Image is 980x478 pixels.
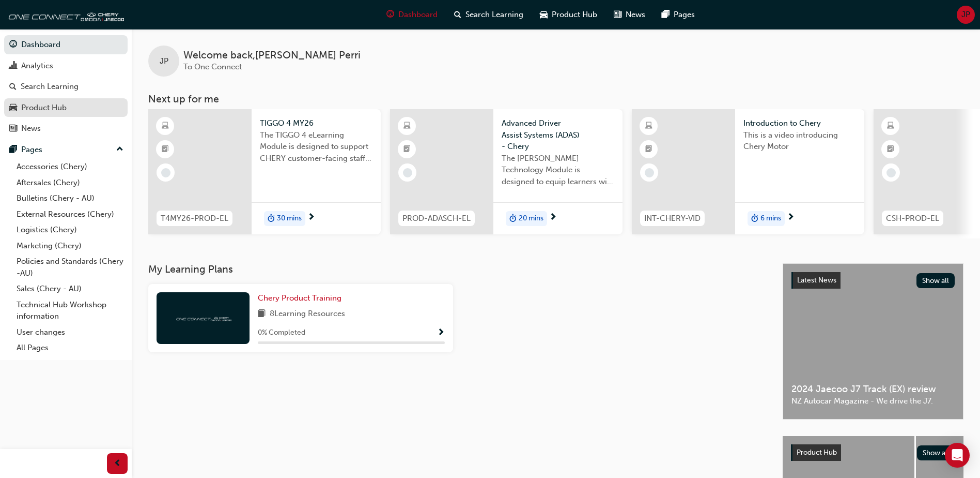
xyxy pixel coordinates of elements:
a: Dashboard [4,35,128,54]
a: Analytics [4,56,128,76]
a: Marketing (Chery) [12,238,128,254]
img: oneconnect [5,4,124,25]
span: Pages [674,9,695,21]
span: JP [160,55,168,67]
span: 6 mins [760,213,781,225]
a: Sales (Chery - AU) [12,281,128,297]
a: INT-CHERY-VIDIntroduction to CheryThis is a video introducing Chery Motorduration-icon6 mins [632,109,864,234]
span: PROD-ADASCH-EL [402,213,471,225]
span: guage-icon [386,8,394,21]
div: Analytics [21,60,53,72]
a: Product HubShow all [791,444,955,461]
span: learningRecordVerb_NONE-icon [403,168,412,177]
a: Bulletins (Chery - AU) [12,190,128,206]
a: Aftersales (Chery) [12,175,128,191]
span: learningResourceType_ELEARNING-icon [645,119,652,133]
span: booktick-icon [645,143,652,156]
a: Policies and Standards (Chery -AU) [12,253,128,281]
a: search-iconSearch Learning [446,4,532,25]
span: Welcome back , [PERSON_NAME] Perri [183,50,361,62]
span: next-icon [549,213,557,222]
span: guage-icon [9,40,17,50]
span: learningResourceType_ELEARNING-icon [403,119,411,133]
span: T4MY26-PROD-EL [161,213,228,225]
span: Chery Product Training [258,293,341,303]
span: INT-CHERY-VID [644,213,701,225]
span: Product Hub [797,448,837,457]
span: car-icon [9,103,17,113]
span: Dashboard [398,9,438,21]
span: news-icon [9,124,17,133]
h3: My Learning Plans [148,263,766,275]
a: Search Learning [4,77,128,96]
span: search-icon [454,8,461,21]
a: Latest NewsShow all [791,272,955,289]
span: duration-icon [268,212,275,226]
a: Technical Hub Workshop information [12,297,128,324]
span: pages-icon [662,8,670,21]
a: News [4,119,128,138]
a: PROD-ADASCH-ELAdvanced Driver Assist Systems (ADAS) - CheryThe [PERSON_NAME] Technology Module is... [390,109,623,234]
span: Latest News [797,276,836,285]
a: Logistics (Chery) [12,222,128,238]
a: news-iconNews [605,4,654,25]
span: booktick-icon [403,143,411,156]
span: JP [961,9,970,21]
h3: Next up for me [132,93,980,105]
span: book-icon [258,308,266,321]
button: Pages [4,140,128,159]
button: DashboardAnalyticsSearch LearningProduct HubNews [4,33,128,140]
a: pages-iconPages [654,4,703,25]
span: search-icon [9,82,17,92]
span: 8 Learning Resources [270,308,345,321]
button: JP [957,6,975,24]
span: The [PERSON_NAME] Technology Module is designed to equip learners with essential knowledge about ... [502,153,614,188]
span: learningRecordVerb_NONE-icon [645,168,654,177]
span: Show Progress [437,328,445,338]
span: car-icon [540,8,548,21]
span: This is a video introducing Chery Motor [743,129,856,153]
span: learningResourceType_ELEARNING-icon [162,119,169,133]
button: Show Progress [437,326,445,339]
div: Product Hub [21,102,67,114]
span: pages-icon [9,145,17,155]
span: NZ Autocar Magazine - We drive the J7. [791,395,955,407]
span: news-icon [614,8,621,21]
div: News [21,123,41,135]
span: CSH-PROD-EL [886,213,939,225]
span: duration-icon [509,212,517,226]
span: The TIGGO 4 eLearning Module is designed to support CHERY customer-facing staff with the product ... [260,129,372,165]
button: Show all [916,273,955,288]
span: Introduction to Chery [743,117,856,129]
span: next-icon [787,213,795,222]
a: Latest NewsShow all2024 Jaecoo J7 Track (EX) reviewNZ Autocar Magazine - We drive the J7. [783,263,963,420]
span: learningRecordVerb_NONE-icon [161,168,170,177]
span: TIGGO 4 MY26 [260,117,372,129]
a: Accessories (Chery) [12,159,128,175]
span: booktick-icon [162,143,169,156]
img: oneconnect [175,313,231,323]
a: Chery Product Training [258,292,346,304]
div: Open Intercom Messenger [945,443,970,468]
a: Product Hub [4,98,128,117]
span: 30 mins [277,213,302,225]
span: To One Connect [183,62,242,71]
span: News [626,9,645,21]
button: Show all [917,445,956,460]
a: car-iconProduct Hub [532,4,605,25]
span: Product Hub [552,9,597,21]
span: learningResourceType_ELEARNING-icon [887,119,894,133]
span: 0 % Completed [258,327,305,339]
span: prev-icon [114,457,121,470]
span: chart-icon [9,62,17,71]
a: guage-iconDashboard [378,4,446,25]
span: Advanced Driver Assist Systems (ADAS) - Chery [502,117,614,153]
a: All Pages [12,340,128,356]
span: next-icon [307,213,315,222]
span: learningRecordVerb_NONE-icon [886,168,896,177]
span: 20 mins [519,213,543,225]
a: User changes [12,324,128,340]
div: Pages [21,144,42,156]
